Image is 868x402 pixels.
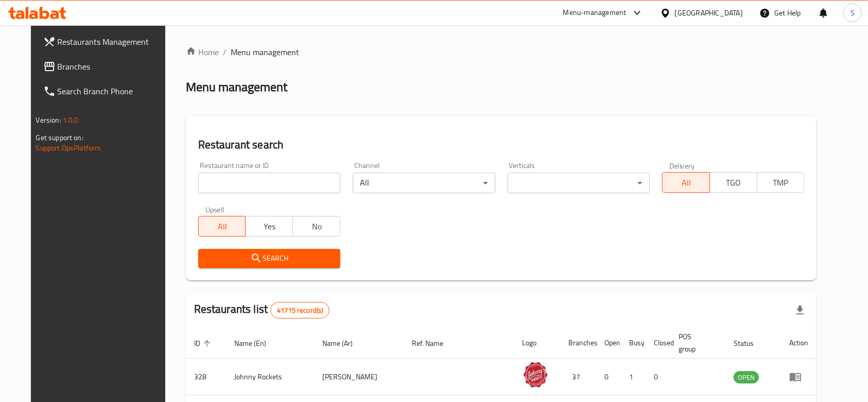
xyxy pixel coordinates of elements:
[734,372,759,383] span: OPEN
[36,141,101,155] a: Support.OpsPlatform
[198,137,805,153] h2: Restaurant search
[667,175,706,190] span: All
[58,60,168,73] span: Branches
[761,175,801,190] span: TMP
[186,79,287,95] h2: Menu management
[186,46,817,58] nav: breadcrumb
[412,337,457,349] span: Ref. Name
[223,46,227,58] li: /
[292,216,340,237] button: No
[709,172,757,193] button: TGO
[198,173,340,193] input: Search for restaurant name or ID..
[198,249,340,268] button: Search
[662,172,710,193] button: All
[297,219,336,234] span: No
[205,206,224,213] label: Upsell
[597,327,621,359] th: Open
[322,337,366,349] span: Name (Ar)
[226,359,315,395] td: Johnny Rockets
[563,7,627,19] div: Menu-management
[270,302,329,319] div: Total records count
[523,362,548,388] img: Johnny Rockets
[231,46,299,58] span: Menu management
[789,371,808,383] div: Menu
[271,306,329,315] span: 41715 record(s)
[679,330,714,355] span: POS group
[353,173,495,193] div: All
[35,54,176,79] a: Branches
[186,359,226,395] td: 328
[35,29,176,54] a: Restaurants Management
[58,85,168,97] span: Search Branch Phone
[58,36,168,48] span: Restaurants Management
[850,7,855,19] span: S
[194,337,214,349] span: ID
[561,359,597,395] td: 37
[206,252,332,265] span: Search
[646,359,671,395] td: 0
[36,131,83,144] span: Get support on:
[669,162,695,169] label: Delivery
[186,46,219,58] a: Home
[35,79,176,104] a: Search Branch Phone
[203,219,242,234] span: All
[757,172,805,193] button: TMP
[646,327,671,359] th: Closed
[561,327,597,359] th: Branches
[234,337,280,349] span: Name (En)
[63,113,79,127] span: 1.0.0
[621,359,646,395] td: 1
[314,359,404,395] td: [PERSON_NAME]
[245,216,293,237] button: Yes
[714,175,753,190] span: TGO
[781,327,817,359] th: Action
[508,173,650,193] div: ​
[198,216,246,237] button: All
[621,327,646,359] th: Busy
[788,298,812,323] div: Export file
[675,7,743,19] div: [GEOGRAPHIC_DATA]
[250,219,289,234] span: Yes
[194,301,330,319] h2: Restaurants list
[36,113,61,127] span: Version:
[734,337,767,349] span: Status
[597,359,621,395] td: 0
[514,327,561,359] th: Logo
